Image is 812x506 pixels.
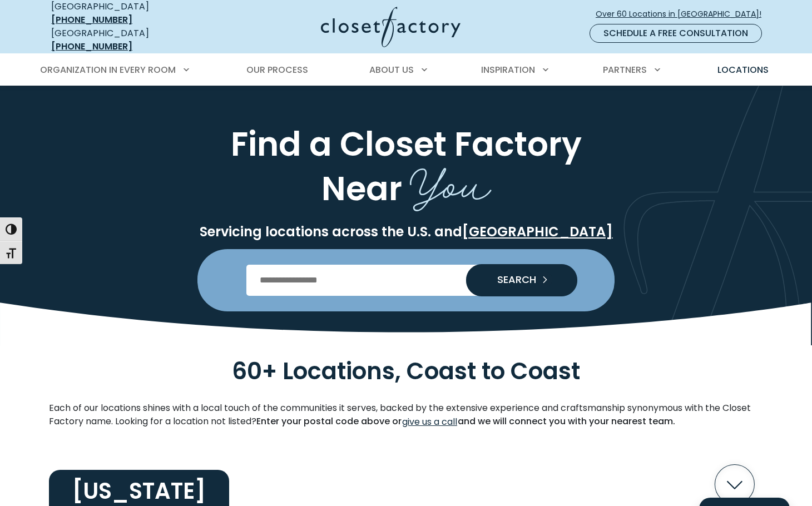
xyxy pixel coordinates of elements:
span: 60+ Locations, Coast to Coast [232,355,580,388]
p: Servicing locations across the U.S. and [49,224,763,240]
nav: Primary Menu [32,54,780,86]
img: Closet Factory Logo [321,7,461,47]
a: [GEOGRAPHIC_DATA] [462,222,613,241]
span: Inspiration [481,63,535,76]
a: Schedule a Free Consultation [590,24,762,43]
span: Our Process [246,63,308,76]
strong: Enter your postal code above or and we will connect you with your nearest team. [256,415,675,428]
span: Near [321,166,402,212]
a: Over 60 Locations in [GEOGRAPHIC_DATA]! [595,4,771,24]
a: [PHONE_NUMBER] [51,40,132,53]
span: About Us [369,63,414,76]
span: Find a Closet Factory [231,121,582,167]
span: Over 60 Locations in [GEOGRAPHIC_DATA]! [596,8,770,20]
span: You [410,146,491,215]
span: Organization in Every Room [40,63,176,76]
span: Locations [717,63,769,76]
button: Search our Nationwide Locations [466,264,577,296]
p: Each of our locations shines with a local touch of the communities it serves, backed by the exten... [49,401,763,429]
span: SEARCH [488,275,536,285]
a: give us a call [402,415,458,429]
a: [PHONE_NUMBER] [51,13,132,26]
input: Enter Postal Code [246,265,566,296]
div: [GEOGRAPHIC_DATA] [51,27,212,53]
span: Partners [603,63,647,76]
